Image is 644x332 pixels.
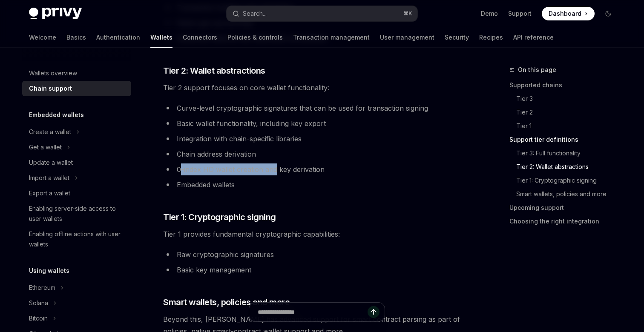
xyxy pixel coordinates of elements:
[258,303,368,321] input: Ask a question...
[380,27,434,48] a: User management
[509,92,622,106] a: Tier 3
[163,264,470,276] li: Basic key management
[163,163,470,175] li: 0-index HD wallet creation and key derivation
[22,226,131,252] a: Enabling offline actions with user wallets
[509,106,622,119] a: Tier 2
[479,27,503,48] a: Recipes
[509,119,622,133] a: Tier 1
[29,110,84,120] h5: Embedded wallets
[29,313,48,323] div: Bitcoin
[403,10,412,17] span: ⌘ K
[509,160,622,174] a: Tier 2: Wallet abstractions
[549,9,581,18] span: Dashboard
[509,133,622,146] a: Support tier definitions
[22,186,131,201] a: Export a wallet
[22,155,131,170] a: Update a wallet
[163,102,470,114] li: Curve-level cryptographic signatures that can be used for transaction signing
[22,66,131,81] a: Wallets overview
[150,27,172,48] a: Wallets
[227,6,417,21] button: Open search
[163,179,470,191] li: Embedded wallets
[509,174,622,187] a: Tier 1: Cryptographic signing
[29,283,55,293] div: Ethereum
[22,170,131,186] button: Toggle Import a wallet section
[163,249,470,260] li: Raw cryptographic signatures
[29,83,72,94] div: Chain support
[29,229,126,249] div: Enabling offline actions with user wallets
[29,8,82,20] img: dark logo
[29,127,71,137] div: Create a wallet
[29,157,73,168] div: Update a wallet
[163,211,276,223] span: Tier 1: Cryptographic signing
[542,7,595,20] a: Dashboard
[29,27,56,48] a: Welcome
[227,27,283,48] a: Policies & controls
[163,117,470,129] li: Basic wallet functionality, including key export
[29,68,77,78] div: Wallets overview
[29,142,62,152] div: Get a wallet
[22,201,131,226] a: Enabling server-side access to user wallets
[368,306,379,318] button: Send message
[96,27,140,48] a: Authentication
[183,27,217,48] a: Connectors
[509,187,622,201] a: Smart wallets, policies and more
[66,27,86,48] a: Basics
[29,298,48,308] div: Solana
[509,215,622,228] a: Choosing the right integration
[513,27,554,48] a: API reference
[22,140,131,155] button: Toggle Get a wallet section
[29,188,70,198] div: Export a wallet
[509,201,622,215] a: Upcoming support
[163,65,265,77] span: Tier 2: Wallet abstractions
[509,78,622,92] a: Supported chains
[509,146,622,160] a: Tier 3: Full functionality
[163,148,470,160] li: Chain address derivation
[243,9,267,19] div: Search...
[29,173,69,183] div: Import a wallet
[163,82,470,94] span: Tier 2 support focuses on core wallet functionality:
[445,27,469,48] a: Security
[29,266,69,276] h5: Using wallets
[518,65,556,75] span: On this page
[22,81,131,96] a: Chain support
[293,27,370,48] a: Transaction management
[601,7,615,20] button: Toggle dark mode
[508,9,532,18] a: Support
[22,124,131,140] button: Toggle Create a wallet section
[22,295,131,311] button: Toggle Solana section
[163,296,290,308] span: Smart wallets, policies and more
[29,203,126,224] div: Enabling server-side access to user wallets
[163,133,470,145] li: Integration with chain-specific libraries
[22,311,131,326] button: Toggle Bitcoin section
[22,280,131,295] button: Toggle Ethereum section
[481,9,498,18] a: Demo
[163,228,470,240] span: Tier 1 provides fundamental cryptographic capabilities:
